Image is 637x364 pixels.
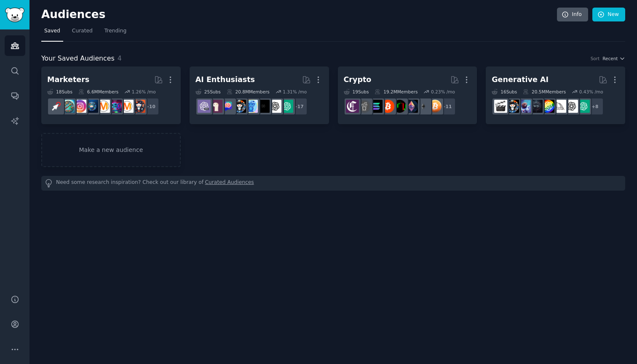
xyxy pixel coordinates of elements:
[565,100,578,113] img: OpenAI
[205,179,254,188] a: Curated Audiences
[417,100,430,113] img: ethereum
[195,89,221,95] div: 25 Sub s
[85,100,98,113] img: digital_marketing
[209,100,222,113] img: LocalLLaMA
[41,24,63,42] a: Saved
[393,100,406,113] img: CryptoMarkets
[592,8,625,22] a: New
[245,100,258,113] img: artificial
[227,89,270,95] div: 20.8M Members
[602,56,625,61] button: Recent
[44,27,60,35] span: Saved
[47,89,72,95] div: 18 Sub s
[492,74,549,85] div: Generative AI
[586,98,604,115] div: + 8
[530,100,543,113] img: weirddalle
[5,8,24,22] img: GummySearch logo
[375,89,418,95] div: 19.2M Members
[438,98,456,115] div: + 11
[280,100,293,113] img: ChatGPT
[198,100,211,113] img: ChatGPTPro
[132,89,156,95] div: 1.26 % /mo
[233,100,246,113] img: aiArt
[41,53,115,64] span: Your Saved Audiences
[41,8,557,21] h2: Audiences
[557,8,588,22] a: Info
[132,100,145,113] img: socialmedia
[492,89,517,95] div: 16 Sub s
[290,98,308,115] div: + 17
[358,100,371,113] img: CryptoCurrencies
[195,74,255,85] div: AI Enthusiasts
[579,89,603,95] div: 0.43 % /mo
[338,66,477,124] a: Crypto19Subs19.2MMembers0.23% /mo+11BitcoinethereumethtraderCryptoMarketsBitcoinBeginnerssolanaCr...
[518,100,531,113] img: StableDiffusion
[506,100,519,113] img: aiArt
[381,100,394,113] img: BitcoinBeginners
[104,27,126,35] span: Trending
[41,176,625,191] div: Need some research inspiration? Check out our library of
[190,66,329,124] a: AI Enthusiasts25Subs20.8MMembers1.31% /mo+17ChatGPTOpenAIArtificialInteligenceartificialaiArtChat...
[72,27,93,35] span: Curated
[369,100,383,113] img: solana
[486,66,625,124] a: Generative AI16Subs20.5MMembers0.43% /mo+8ChatGPTOpenAImidjourneyGPT3weirddalleStableDiffusionaiA...
[62,100,75,113] img: Affiliatemarketing
[50,100,63,113] img: PPC
[283,89,307,95] div: 1.31 % /mo
[591,56,600,61] div: Sort
[268,100,281,113] img: OpenAI
[257,100,270,113] img: ArtificialInteligence
[541,100,554,113] img: GPT3
[47,74,89,85] div: Marketers
[405,100,418,113] img: ethtrader
[41,133,181,167] a: Make a new audience
[78,89,118,95] div: 6.6M Members
[118,54,122,62] span: 4
[109,100,122,113] img: SEO
[221,100,234,113] img: ChatGPTPromptGenius
[346,100,359,113] img: Crypto_Currency_News
[523,89,566,95] div: 20.5M Members
[120,100,134,113] img: marketing
[73,100,86,113] img: InstagramMarketing
[102,24,129,42] a: Trending
[602,56,618,61] span: Recent
[41,66,181,124] a: Marketers18Subs6.6MMembers1.26% /mo+10socialmediamarketingSEODigitalMarketingdigital_marketingIns...
[494,100,507,113] img: aivideo
[577,100,590,113] img: ChatGPT
[69,24,96,42] a: Curated
[344,74,372,85] div: Crypto
[553,100,566,113] img: midjourney
[97,100,110,113] img: DigitalMarketing
[428,100,442,113] img: Bitcoin
[142,98,159,115] div: + 10
[431,89,455,95] div: 0.23 % /mo
[344,89,369,95] div: 19 Sub s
